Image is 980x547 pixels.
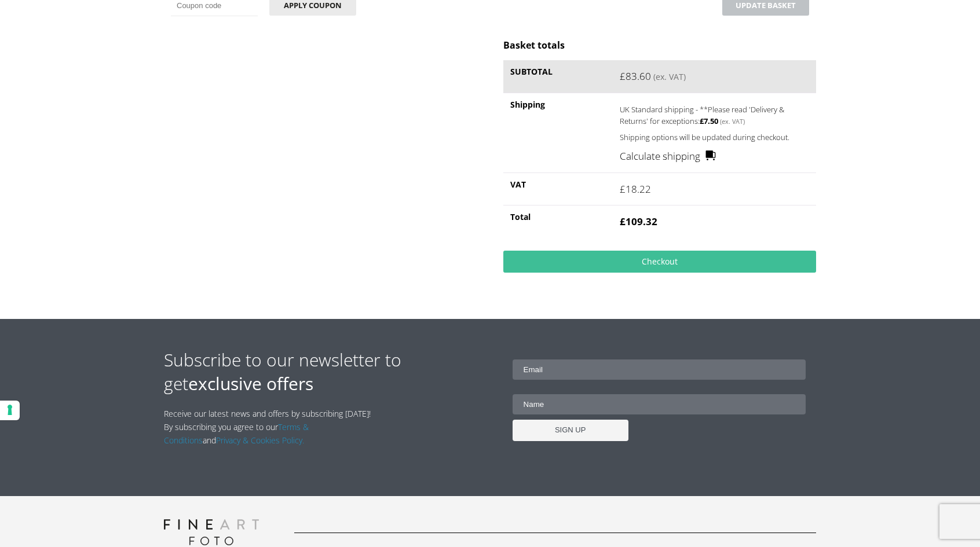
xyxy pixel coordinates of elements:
[620,69,651,83] bdi: 83.60
[503,93,613,172] th: Shipping
[700,116,704,126] span: £
[513,420,628,441] input: SIGN UP
[513,359,806,380] input: Email
[653,71,686,82] small: (ex. VAT)
[700,116,718,126] bdi: 7.50
[164,407,377,447] p: Receive our latest news and offers by subscribing [DATE]! By subscribing you agree to our and
[164,348,490,395] h2: Subscribe to our newsletter to get
[620,182,626,196] span: £
[720,117,745,126] small: (ex. VAT)
[620,182,651,196] bdi: 18.22
[620,69,626,83] span: £
[620,215,626,228] span: £
[620,215,657,228] bdi: 109.32
[503,60,613,93] th: Subtotal
[503,172,613,205] th: VAT
[513,394,806,414] input: Name
[164,421,309,446] a: Terms & Conditions
[503,205,613,238] th: Total
[620,102,791,127] label: UK Standard shipping - **Please read 'Delivery & Returns' for exceptions:
[188,372,313,395] strong: exclusive offers
[164,519,259,545] img: logo-grey.svg
[503,39,816,52] h2: Basket totals
[620,149,716,164] a: Calculate shipping
[503,251,816,273] a: Checkout
[620,131,809,144] p: Shipping options will be updated during checkout.
[216,435,304,446] a: Privacy & Cookies Policy.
